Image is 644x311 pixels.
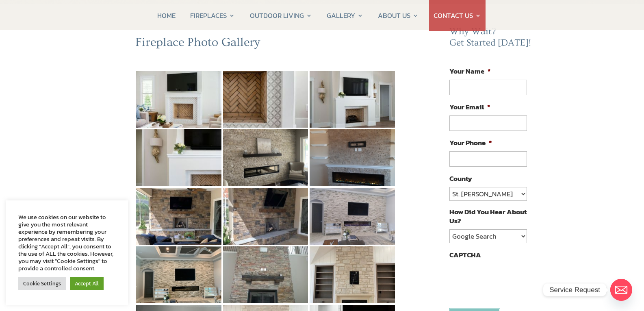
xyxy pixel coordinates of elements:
img: 2 [223,71,308,128]
label: Your Email [449,102,490,111]
img: 11 [223,246,308,303]
img: 4 [136,129,221,186]
a: Email [610,279,632,301]
img: 10 [136,246,221,303]
a: Cookie Settings [18,277,66,290]
a: Accept All [70,277,104,290]
label: CAPTCHA [449,250,481,259]
label: Your Name [449,67,491,76]
iframe: reCAPTCHA [449,263,573,295]
img: 3 [310,71,395,128]
label: Your Phone [449,138,492,147]
img: 9 [310,188,395,245]
h2: Why Wait? Get Started [DATE]! [449,26,533,52]
img: 12 [310,246,395,303]
img: 1 [136,71,221,128]
img: 6 [310,129,395,186]
img: 7 [136,188,221,245]
label: County [449,174,472,183]
img: 5 [223,129,308,186]
h2: Fireplace Photo Gallery [135,35,396,54]
label: How Did You Hear About Us? [449,207,527,225]
div: We use cookies on our website to give you the most relevant experience by remembering your prefer... [18,213,116,272]
img: 8 [223,188,308,245]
